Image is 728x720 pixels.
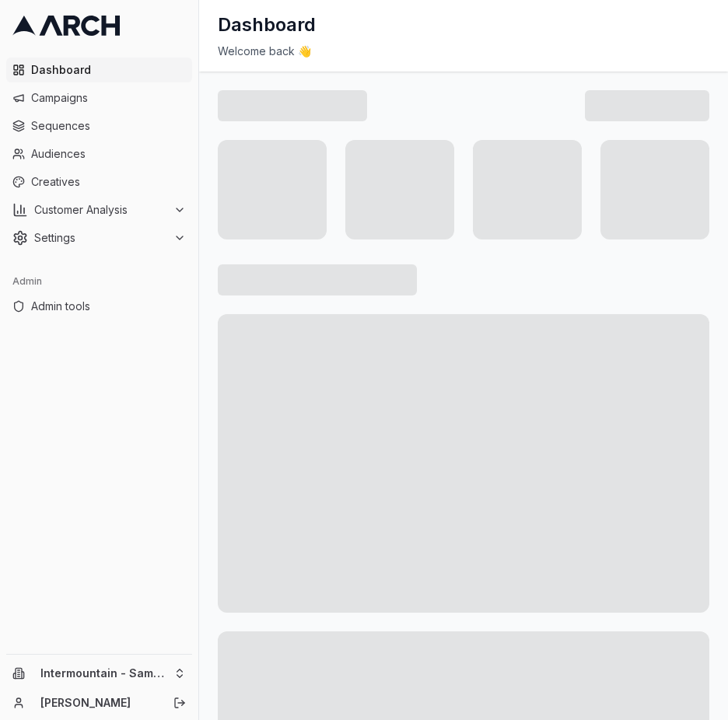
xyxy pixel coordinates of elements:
button: Log out [169,692,191,714]
a: [PERSON_NAME] [40,695,156,711]
a: Sequences [6,114,192,138]
span: Creatives [31,174,186,190]
a: Admin tools [6,294,192,319]
a: Creatives [6,170,192,194]
button: Intermountain - Same Day [6,661,192,686]
div: Admin [6,269,192,294]
h1: Dashboard [218,12,316,37]
span: Audiences [31,146,186,162]
span: Dashboard [31,62,186,78]
a: Audiences [6,142,192,166]
span: Intermountain - Same Day [40,666,167,680]
span: Sequences [31,118,186,134]
a: Dashboard [6,58,192,82]
button: Settings [6,225,192,250]
span: Campaigns [31,90,186,106]
span: Settings [34,230,167,246]
span: Admin tools [31,299,186,314]
div: Welcome back 👋 [218,44,709,59]
button: Customer Analysis [6,197,192,222]
a: Campaigns [6,86,192,110]
span: Customer Analysis [34,202,167,218]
